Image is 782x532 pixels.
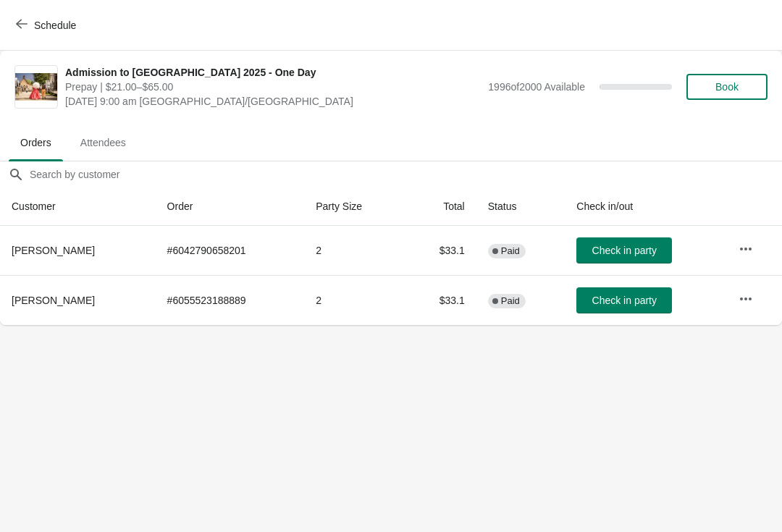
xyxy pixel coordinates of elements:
span: [PERSON_NAME] [12,245,95,256]
button: Book [686,74,768,100]
span: 1996 of 2000 Available [488,81,585,93]
button: Schedule [7,12,88,38]
td: $33.1 [405,226,476,275]
button: Check in party [576,287,672,313]
td: # 6042790658201 [156,226,305,275]
span: Book [715,81,739,93]
img: Admission to Barkerville 2025 - One Day [15,73,57,101]
span: Paid [501,295,520,307]
th: Party Size [304,187,405,226]
th: Status [476,187,566,226]
th: Order [156,187,305,226]
span: Admission to [GEOGRAPHIC_DATA] 2025 - One Day [65,65,481,80]
th: Check in/out [565,187,727,226]
td: $33.1 [405,275,476,325]
span: Paid [501,245,520,257]
span: Prepay | $21.00–$65.00 [65,80,481,94]
span: [PERSON_NAME] [12,295,95,306]
span: Attendees [69,130,138,156]
span: Schedule [34,20,76,31]
button: Check in party [576,237,672,263]
span: Orders [9,130,63,156]
td: # 6055523188889 [156,275,305,325]
span: [DATE] 9:00 am [GEOGRAPHIC_DATA]/[GEOGRAPHIC_DATA] [65,94,481,109]
span: Check in party [592,295,657,306]
td: 2 [304,275,405,325]
td: 2 [304,226,405,275]
input: Search by customer [29,161,782,187]
span: Check in party [592,245,657,256]
th: Total [405,187,476,226]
